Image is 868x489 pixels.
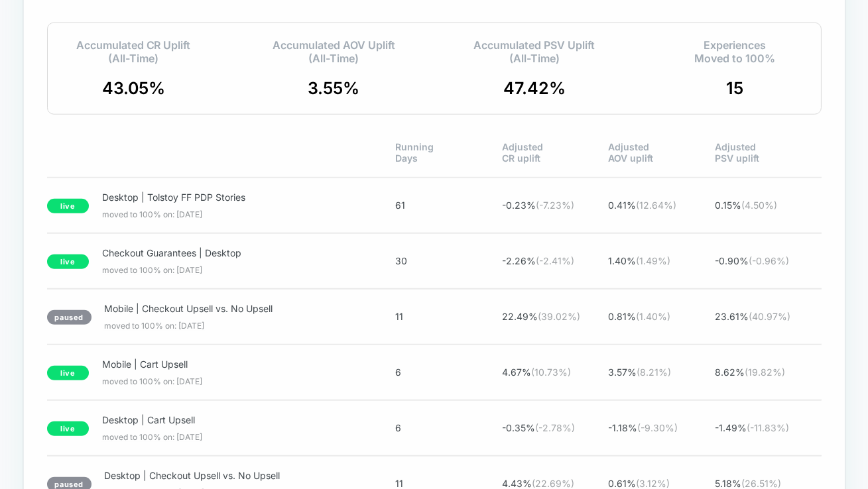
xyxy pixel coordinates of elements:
span: Experiences Moved to 100% [694,38,775,65]
span: ( -0.96 %) [749,255,789,266]
span: ( 8.21 %) [637,366,671,378]
span: Accumulated CR Uplift (All-Time) [76,38,191,65]
span: 61 [395,199,502,211]
span: ( -11.83 %) [747,422,789,433]
span: 23.61 % [715,311,822,322]
span: ( -2.78 %) [535,422,575,433]
span: Desktop | Checkout Upsell vs. No Upsell [105,470,354,481]
span: ( -7.23 %) [536,199,574,211]
span: moved to 100% on: [DATE] [105,321,357,331]
span: moved to 100% on: [DATE] [102,265,356,275]
span: Adjusted AOV uplift [608,141,715,164]
span: ( 4.50 %) [741,199,777,211]
span: 11 [395,311,502,322]
span: Accumulated PSV Uplift (All-Time) [473,38,595,65]
span: Adjusted PSV uplift [715,141,822,164]
span: -0.35 % [502,422,609,433]
p: live [47,199,90,213]
span: moved to 100% on: [DATE] [102,209,356,219]
span: 4.67 % [502,366,609,378]
span: ( 1.49 %) [636,255,670,266]
span: 30 [395,255,502,266]
span: ( 26.51 %) [741,478,781,489]
span: ( 22.69 %) [532,478,574,489]
span: -1.18 % [608,422,715,433]
span: -1.49 % [715,422,822,433]
span: Mobile | Checkout Upsell vs. No Upsell [105,303,354,314]
span: Running Days [395,141,502,164]
span: 6 [395,422,502,433]
span: 0.15 % [715,199,822,211]
span: 22.49 % [502,311,609,322]
span: 15 [726,78,743,98]
span: Adjusted CR uplift [502,141,609,164]
p: live [47,366,90,380]
p: paused [47,310,92,325]
span: moved to 100% on: [DATE] [102,432,356,442]
span: Accumulated AOV Uplift (All-Time) [273,38,395,65]
span: Desktop | Cart Upsell [102,414,353,425]
span: ( -2.41 %) [536,255,574,266]
span: -0.90 % [715,255,822,266]
span: 47.42 % [503,78,566,98]
span: Mobile | Cart Upsell [102,358,353,370]
span: -0.23 % [502,199,609,211]
span: ( 12.64 %) [636,199,676,211]
span: 8.62 % [715,366,822,378]
span: ( 1.40 %) [636,311,670,322]
p: live [47,254,90,269]
span: 43.05 % [102,78,165,98]
span: ( 19.82 %) [745,366,785,378]
span: 6 [395,366,502,378]
span: -2.26 % [502,255,609,266]
span: 4.43 % [502,478,609,489]
span: Checkout Guarantees | Desktop [102,247,353,258]
span: moved to 100% on: [DATE] [102,376,356,386]
span: 3.55 % [308,78,359,98]
span: 5.18 % [715,478,822,489]
span: 3.57 % [608,366,715,378]
span: ( -9.30 %) [637,422,678,433]
span: 1.40 % [608,255,715,266]
span: Desktop | Tolstoy FF PDP Stories [102,191,353,203]
p: live [47,421,90,436]
span: 0.61 % [608,478,715,489]
span: 0.41 % [608,199,715,211]
span: 0.81 % [608,311,715,322]
span: ( 3.12 %) [636,478,670,489]
span: ( 39.02 %) [538,311,580,322]
span: 11 [395,478,502,489]
span: ( 10.73 %) [531,366,571,378]
span: ( 40.97 %) [749,311,790,322]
